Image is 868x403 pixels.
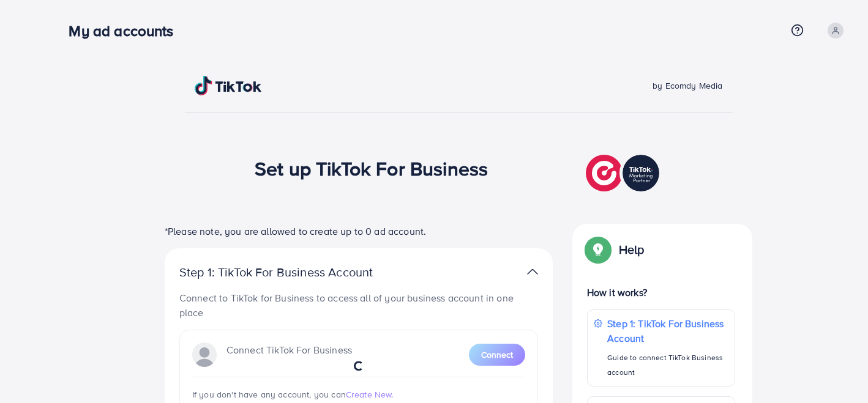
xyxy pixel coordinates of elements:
[587,238,609,261] img: Popup guide
[607,350,728,380] p: Guide to connect TikTok Business account
[653,79,722,92] span: by Ecomdy Media
[195,76,262,95] img: TikTok
[607,316,728,346] p: Step 1: TikTok For Business Account
[165,224,553,238] p: *Please note, you are allowed to create up to 0 ad account.
[619,242,645,257] p: Help
[586,152,662,194] img: TikTok partner
[255,157,488,180] h1: Set up TikTok For Business
[527,263,538,281] img: TikTok partner
[179,265,412,279] p: Step 1: TikTok For Business Account
[69,22,183,40] h3: My ad accounts
[587,285,736,300] p: How it works?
